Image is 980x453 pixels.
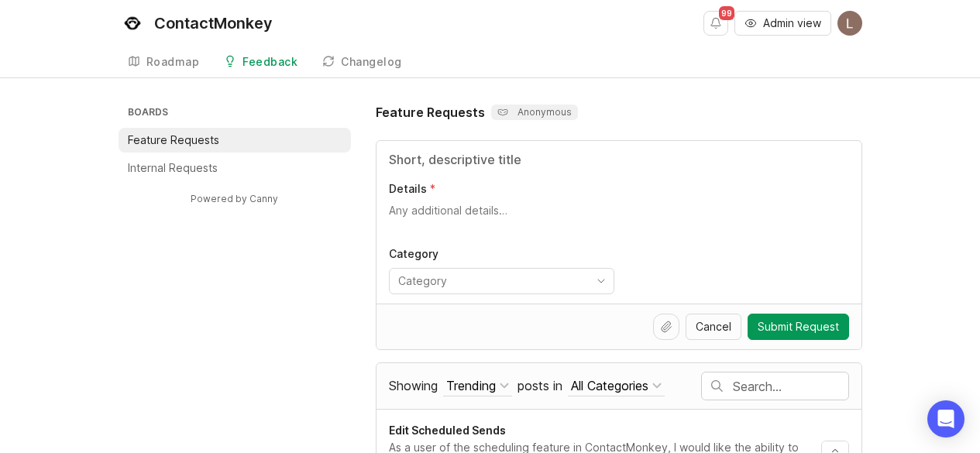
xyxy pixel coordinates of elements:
[389,378,438,393] span: Showing
[733,378,848,395] input: Search…
[154,15,273,31] div: ContactMonkey
[686,314,741,340] button: Cancel
[398,273,587,290] input: Category
[719,6,734,20] span: 99
[125,103,351,125] h3: Boards
[341,57,402,67] div: Changelog
[128,160,218,176] p: Internal Requests
[571,377,648,394] div: All Categories
[188,190,280,208] a: Powered by Canny
[119,9,146,37] img: ContactMonkey logo
[389,203,849,234] textarea: Details
[389,181,427,197] p: Details
[242,57,297,67] div: Feedback
[763,15,821,31] span: Admin view
[446,377,496,394] div: Trending
[837,11,862,36] img: Laura-Lee Godridge
[376,103,485,122] h1: Feature Requests
[703,11,728,36] button: Notifications
[389,246,614,262] p: Category
[568,376,665,396] button: posts in
[128,132,219,148] p: Feature Requests
[518,378,562,393] span: posts in
[119,46,209,78] a: Roadmap
[146,57,200,67] div: Roadmap
[696,319,731,335] span: Cancel
[215,46,307,78] a: Feedback
[443,376,512,396] button: Showing
[313,46,411,78] a: Changelog
[119,128,351,153] a: Feature Requests
[497,106,572,118] p: Anonymous
[389,150,849,169] input: Title
[389,268,614,294] div: toggle menu
[758,319,839,335] span: Submit Request
[734,11,831,36] button: Admin view
[389,424,506,437] span: Edit Scheduled Sends
[927,400,965,438] div: Open Intercom Messenger
[589,275,614,287] svg: toggle icon
[119,156,351,180] a: Internal Requests
[748,314,849,340] button: Submit Request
